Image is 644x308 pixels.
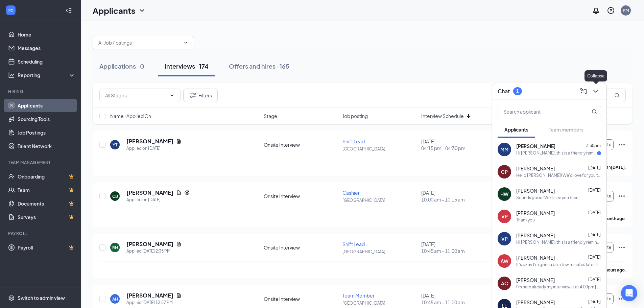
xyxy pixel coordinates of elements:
b: a month ago [600,216,625,221]
svg: WorkstreamLogo [7,7,14,14]
span: [PERSON_NAME] [516,210,555,217]
svg: Ellipses [618,192,626,200]
div: Sounds good! We'll see you then! [516,195,579,201]
svg: Document [176,139,182,144]
svg: ComposeMessage [579,87,588,95]
div: Switch to admin view [18,294,65,301]
svg: Notifications [592,6,600,15]
svg: MagnifyingGlass [592,109,597,114]
span: [PERSON_NAME] [516,165,555,172]
a: Scheduling [18,55,75,68]
svg: Reapply [184,190,190,195]
div: VP [501,235,508,242]
a: Talent Network [18,139,75,153]
svg: Analysis [8,72,15,78]
div: It's okay.I'm gonna be a few minutes late.I'll leave now [516,262,601,268]
div: Onsite Interview [264,193,338,199]
div: Open Intercom Messenger [621,285,637,301]
div: Applied [DATE] 12:57 PM [126,299,182,306]
svg: Ellipses [618,141,626,149]
input: All Job Postings [98,39,180,46]
p: [GEOGRAPHIC_DATA] [342,249,417,255]
div: RH [112,245,118,251]
div: AH [112,296,118,302]
svg: Document [176,190,182,195]
p: [GEOGRAPHIC_DATA] [342,300,417,306]
div: Onsite Interview [264,244,338,251]
div: [DATE] [421,138,496,151]
b: [DATE] [611,165,625,170]
span: [DATE] [588,166,601,171]
svg: ChevronDown [169,93,175,98]
span: Interview Schedule [421,113,464,119]
span: [DATE] [588,210,601,215]
div: AC [501,280,508,287]
p: [GEOGRAPHIC_DATA] [342,146,417,152]
a: OnboardingCrown [18,170,75,183]
span: [PERSON_NAME] [516,299,555,306]
a: Sourcing Tools [18,112,75,126]
div: Collapse [585,70,607,81]
svg: ChevronDown [183,40,188,45]
span: [PERSON_NAME] [516,188,555,194]
div: Hi [PERSON_NAME], this is a friendly reminder. Please select a meeting time slot for your Team Me... [516,240,601,245]
div: Hello [PERSON_NAME]! We'd love for you to come in for a second interview. We have a 3 pm availabl... [516,173,601,179]
span: [DATE] [588,188,601,193]
span: 3:30pm [586,143,601,148]
div: Applied on [DATE] [126,196,190,203]
a: SurveysCrown [18,210,75,224]
div: [DATE] [421,189,496,203]
button: ComposeMessage [578,86,589,97]
p: [GEOGRAPHIC_DATA] [342,197,417,203]
svg: ChevronDown [592,87,600,95]
div: Payroll [8,231,74,236]
button: ChevronDown [590,86,601,97]
div: Reporting [18,72,76,78]
span: [DATE] [588,233,601,238]
div: CP [501,168,508,175]
div: MM [500,146,508,153]
svg: Settings [8,294,15,301]
input: Search applicant [498,105,578,118]
div: Onsite Interview [264,141,338,148]
span: Team Member [342,292,375,299]
div: Onsite Interview [264,295,338,302]
svg: Collapse [65,7,72,14]
span: [DATE] [588,277,601,282]
a: TeamCrown [18,183,75,197]
div: YT [113,142,117,148]
svg: QuestionInfo [607,6,615,15]
span: 04:15 pm - 04:30 pm [421,145,496,151]
span: Shift Lead [342,241,365,247]
a: Messages [18,41,75,55]
svg: MagnifyingGlass [614,93,620,98]
h5: [PERSON_NAME] [126,138,173,145]
div: Thankyou [516,217,535,223]
span: [PERSON_NAME] [516,143,555,150]
svg: Ellipses [618,243,626,252]
div: PM [623,7,629,13]
div: [DATE] [421,292,496,306]
span: Team members [549,126,583,133]
span: [PERSON_NAME] [516,255,555,261]
h5: [PERSON_NAME] [126,292,173,299]
div: Hi [PERSON_NAME], this is a friendly reminder. Your meeting with Chicken Salad [DEMOGRAPHIC_DATA]... [516,150,597,156]
span: Applicants [504,126,528,133]
div: 1 [516,88,519,94]
span: 10:45 am - 11:00 am [421,247,496,254]
b: 4 hours ago [602,267,625,273]
h5: [PERSON_NAME] [126,240,173,248]
svg: Filter [189,91,197,99]
div: Interviews · 174 [165,62,209,70]
span: 10:45 am - 11:00 am [421,299,496,306]
h3: Chat [498,88,510,95]
input: All Stages [105,92,167,99]
span: [PERSON_NAME] [516,277,555,284]
svg: Document [176,241,182,247]
svg: ChevronDown [138,6,146,15]
span: Name · Applied On [110,113,151,119]
svg: ArrowDown [464,112,473,120]
div: AW [501,258,508,264]
div: Applied on [DATE] [126,145,182,152]
span: [DATE] [588,300,601,305]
